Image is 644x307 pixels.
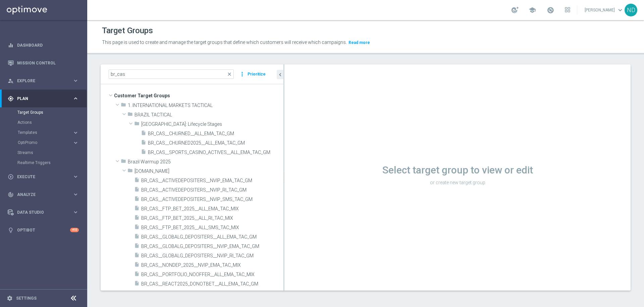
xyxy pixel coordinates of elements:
div: OptiPromo [18,141,72,145]
span: BR_CAS__GLOBALG_DEPOSITERS__ALL_EMA_TAC_GM [141,234,283,240]
i: insert_drive_file [134,290,140,298]
i: insert_drive_file [134,280,140,288]
span: BRAZIL: Lifecycle Stages [141,121,283,127]
button: Prioritize [247,70,267,79]
i: settings [7,295,13,301]
a: Optibot [17,221,70,239]
span: Templates [18,131,66,135]
div: Data Studio [8,209,72,215]
i: track_changes [8,192,14,198]
div: Plan [8,96,72,102]
div: +10 [70,228,79,232]
i: insert_drive_file [134,187,140,194]
span: Plan [17,97,72,101]
div: Explore [8,78,72,84]
a: Mission Control [17,54,79,72]
i: person_search [8,78,14,84]
i: insert_drive_file [134,243,140,251]
div: Streams [17,148,87,158]
i: more_vert [239,69,246,79]
a: [PERSON_NAME]keyboard_arrow_down [584,5,625,15]
span: BR_CAS__NONDEP_2025__NVIP_EMA_TAC_MIX [141,262,283,268]
span: BR_CAS__FTP_BET_2025__ALL_RI_TAC_MIX [141,215,283,221]
i: lightbulb [8,227,14,233]
button: person_search Explore keyboard_arrow_right [7,78,79,84]
span: Brazil Warmup 2025 [128,159,283,165]
button: Mission Control [7,60,79,66]
button: Read more [348,39,371,46]
i: keyboard_arrow_right [72,209,79,215]
span: Data Studio [17,210,72,214]
span: school [529,6,536,14]
button: gps_fixed Plan keyboard_arrow_right [7,96,79,101]
a: Dashboard [17,36,79,54]
i: keyboard_arrow_right [72,140,79,146]
i: keyboard_arrow_right [72,130,79,136]
span: BR_CAS__FTP_BET_2025__ALL_SMS_TAC_MIX [141,225,283,231]
i: insert_drive_file [134,271,140,279]
button: lightbulb Optibot +10 [7,227,79,233]
i: gps_fixed [8,96,14,102]
i: insert_drive_file [134,177,140,185]
span: BR_CAS__FTP_BET_2025__ALL_EMA_TAC_MIX [141,206,283,212]
a: Settings [16,296,37,300]
i: keyboard_arrow_right [72,95,79,102]
i: insert_drive_file [141,149,146,157]
div: play_circle_outline Execute keyboard_arrow_right [7,174,79,180]
button: equalizer Dashboard [7,43,79,48]
div: Templates [18,131,72,135]
i: keyboard_arrow_right [72,191,79,198]
i: insert_drive_file [134,224,140,232]
span: Customer Target Groups [114,91,283,100]
span: BR_CAS__PORTFOLIO_NOOFFER__ALL_EMA_TAC_MIX [141,272,283,277]
a: Realtime Triggers [17,160,70,165]
i: folder [121,158,126,166]
span: This page is used to create and manage the target groups that define which customers will receive... [102,40,347,45]
i: play_circle_outline [8,174,14,180]
span: Explore [17,79,72,83]
div: Templates keyboard_arrow_right [17,130,79,135]
i: keyboard_arrow_right [72,173,79,180]
i: folder [121,102,126,110]
div: Actions [17,117,87,127]
div: Execute [8,174,72,180]
i: folder [127,111,133,119]
span: OptiPromo [18,141,66,145]
button: track_changes Analyze keyboard_arrow_right [7,192,79,197]
span: BR_CAS__GLOBALG_DEPOSITERS__NVIP_EMA_TAC_GM [141,244,283,249]
span: keyboard_arrow_down [616,6,624,14]
a: Streams [17,150,70,155]
span: BR_CAS__GLOBALG_DEPOSITERS__NVIP_RI_TAC_GM [141,253,283,259]
p: or create new target group [284,180,631,186]
span: BR_CAS__ACTIVEDEPOSITERS__NVIP_EMA_TAC_GM [141,178,283,184]
span: Analyze [17,193,72,197]
i: folder [134,121,140,129]
span: Execute [17,175,72,179]
i: insert_drive_file [134,196,140,204]
span: BR_CAS__ACTIVEDEPOSITERS__NVIP_SMS_TAC_GM [141,197,283,202]
button: chevron_left [277,70,283,79]
span: 1. INTERNATIONAL MARKETS TACTICAL [128,103,283,108]
span: BRAZIL TACTICAL [135,112,283,118]
span: BR_CAS__REACT2025_DONOTBET__ALL_EMA_TAC_GM [141,281,283,287]
a: Target Groups [17,110,70,115]
i: folder [127,168,133,175]
div: ND [625,4,637,16]
div: Templates [17,127,87,138]
div: OptiPromo keyboard_arrow_right [17,140,79,145]
button: Data Studio keyboard_arrow_right [7,210,79,215]
i: keyboard_arrow_right [72,78,79,84]
input: Quick find group or folder [109,69,234,79]
i: insert_drive_file [134,205,140,213]
div: Optibot [8,221,79,239]
h1: Target Groups [102,26,153,36]
span: ll.bet.br [135,168,283,174]
span: BR_CAS__CHURNED__ALL_EMA_TAC_GM [148,131,283,137]
i: chevron_left [277,71,283,78]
